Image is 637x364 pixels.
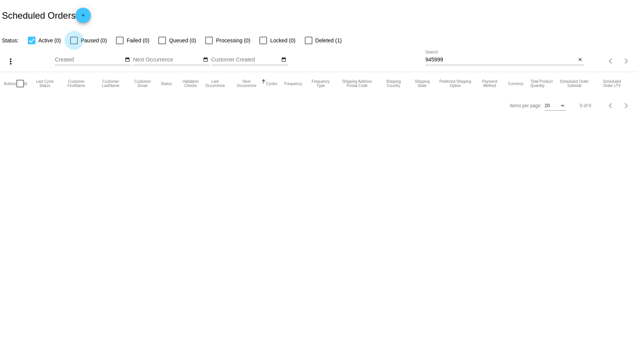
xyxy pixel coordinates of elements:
button: Previous page [603,98,619,113]
mat-header-cell: Validation Checks [179,72,203,95]
mat-icon: close [577,57,583,63]
h2: Scheduled Orders [2,8,91,23]
mat-icon: date_range [281,57,286,63]
button: Change sorting for LifetimeValue [598,79,626,88]
button: Change sorting for ShippingCountry [382,79,405,88]
span: Processing (0) [216,36,250,45]
button: Change sorting for LastOccurrenceUtc [203,79,227,88]
button: Change sorting for Subtotal [558,79,591,88]
mat-select: Items per page: [545,103,566,109]
input: Search [425,57,576,63]
span: Failed (0) [127,36,149,45]
mat-icon: date_range [125,57,130,63]
button: Change sorting for Frequency [284,81,302,86]
mat-header-cell: Total Product Quantity [530,72,558,95]
span: 20 [545,103,550,108]
div: 0 of 0 [580,103,591,108]
button: Change sorting for NextOccurrenceUtc [234,79,259,88]
button: Change sorting for CustomerLastName [97,79,124,88]
button: Change sorting for FrequencyType [309,79,332,88]
mat-header-cell: Actions [4,72,16,95]
button: Change sorting for ShippingPostcode [339,79,375,88]
button: Change sorting for LastProcessingCycleId [34,79,56,88]
button: Change sorting for CustomerEmail [131,79,154,88]
span: Deleted (1) [315,36,342,45]
button: Change sorting for PreferredShippingOption [439,79,471,88]
input: Next Occurrence [133,57,202,63]
button: Change sorting for ShippingState [412,79,433,88]
button: Next page [619,98,634,113]
mat-icon: date_range [203,57,208,63]
button: Change sorting for Id [24,81,27,86]
span: Paused (0) [81,36,107,45]
mat-icon: add [79,13,88,22]
div: Items per page: [510,103,542,108]
span: Status: [2,37,19,43]
button: Clear [576,56,584,64]
span: Queued (0) [169,36,196,45]
button: Previous page [603,53,619,69]
button: Change sorting for CustomerFirstName [63,79,90,88]
button: Change sorting for PaymentMethod.Type [478,79,501,88]
span: Active (0) [39,36,61,45]
button: Next page [619,53,634,69]
button: Change sorting for CurrencyIso [508,81,524,86]
span: Locked (0) [270,36,295,45]
mat-icon: more_vert [6,57,15,66]
button: Change sorting for Status [161,81,172,86]
input: Created [55,57,124,63]
button: Change sorting for Cycles [266,81,277,86]
input: Customer Created [211,57,280,63]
